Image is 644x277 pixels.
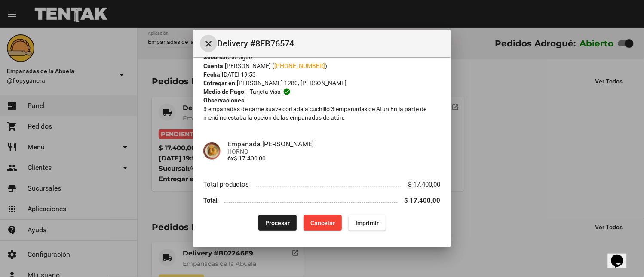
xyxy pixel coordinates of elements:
[310,219,335,226] span: Cancelar
[265,219,290,226] span: Procesar
[203,62,441,70] div: [PERSON_NAME] ( )
[608,243,635,268] iframe: chat widget
[200,35,217,52] button: Cerrar
[203,142,221,160] img: f753fea7-0f09-41b3-9a9e-ddb84fc3b359.jpg
[283,88,291,95] mat-icon: check_circle
[227,155,441,162] p: $ 17.400,00
[304,215,342,231] button: Cancelar
[349,215,386,231] button: Imprimir
[203,53,441,62] div: Adrogué
[258,215,297,231] button: Procesar
[203,192,441,208] li: Total $ 17.400,00
[203,70,441,79] div: [DATE] 19:53
[203,62,225,69] strong: Cuenta:
[227,148,441,155] span: HORNO
[203,105,441,122] p: 3 empanadas de carne suave cortada a cuchillo 3 empanadas de Atun En la parte de menú no estaba l...
[203,71,222,78] strong: Fecha:
[227,155,234,162] b: 6x
[217,37,444,50] span: Delivery #8EB76574
[356,219,379,226] span: Imprimir
[274,62,325,69] a: [PHONE_NUMBER]
[203,97,246,104] strong: Observaciones:
[203,54,229,61] strong: Sucursal:
[250,87,281,96] span: Tarjeta visa
[203,79,441,87] div: [PERSON_NAME] 1280, [PERSON_NAME]
[203,177,441,193] li: Total productos $ 17.400,00
[203,80,237,86] strong: Entregar en:
[227,140,441,148] h4: Empanada [PERSON_NAME]
[203,39,214,49] mat-icon: Cerrar
[203,87,246,96] strong: Medio de Pago:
